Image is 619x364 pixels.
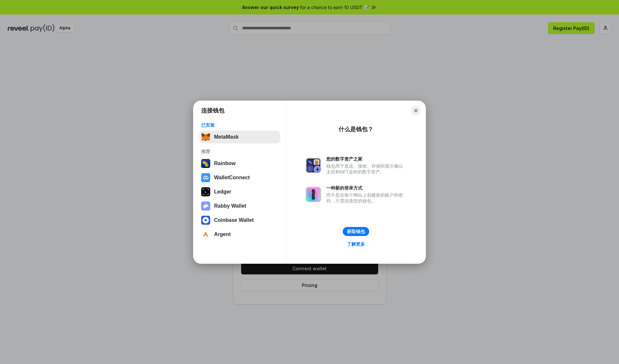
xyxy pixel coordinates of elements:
[343,227,369,236] button: 获取钱包
[326,192,406,204] div: 而不是在每个网站上创建新的账户和密码，只需连接您的钱包。
[326,163,406,175] div: 钱包用于发送、接收、存储和显示像以太坊和NFT这样的数字资产。
[201,133,210,142] img: svg+xml,%3Csvg%20fill%3D%22none%22%20height%3D%2233%22%20viewBox%3D%220%200%2035%2033%22%20width%...
[199,214,280,227] button: Coinbase Wallet
[214,134,239,140] div: MetaMask
[347,229,365,234] div: 获取钱包
[214,161,236,166] div: Rainbow
[201,187,210,196] img: svg+xml,%3Csvg%20xmlns%3D%22http%3A%2F%2Fwww.w3.org%2F2000%2Fsvg%22%20width%3D%2228%22%20height%3...
[201,216,210,225] img: svg+xml,%3Csvg%20width%3D%2228%22%20height%3D%2228%22%20viewBox%3D%220%200%2028%2028%22%20fill%3D...
[411,106,420,115] button: Close
[214,189,231,195] div: Ledger
[326,185,406,191] div: 一种新的登录方式
[201,107,224,114] h1: 连接钱包
[199,131,280,143] button: MetaMask
[201,173,210,182] img: svg+xml,%3Csvg%20width%3D%2228%22%20height%3D%2228%22%20viewBox%3D%220%200%2028%2028%22%20fill%3D...
[306,158,321,173] img: svg+xml,%3Csvg%20xmlns%3D%22http%3A%2F%2Fwww.w3.org%2F2000%2Fsvg%22%20fill%3D%22none%22%20viewBox...
[214,217,254,223] div: Coinbase Wallet
[347,241,365,247] div: 了解更多
[199,200,280,212] button: Rabby Wallet
[306,187,321,202] img: svg+xml,%3Csvg%20xmlns%3D%22http%3A%2F%2Fwww.w3.org%2F2000%2Fsvg%22%20fill%3D%22none%22%20viewBox...
[201,122,278,128] div: 已安装
[343,240,369,248] a: 了解更多
[199,228,280,241] button: Argent
[326,156,406,162] div: 您的数字资产之家
[214,203,246,209] div: Rabby Wallet
[199,185,280,198] button: Ledger
[201,159,210,168] img: svg+xml,%3Csvg%20width%3D%22120%22%20height%3D%22120%22%20viewBox%3D%220%200%20120%20120%22%20fil...
[201,149,278,154] div: 推荐
[201,202,210,211] img: svg+xml,%3Csvg%20xmlns%3D%22http%3A%2F%2Fwww.w3.org%2F2000%2Fsvg%22%20fill%3D%22none%22%20viewBox...
[199,157,280,170] button: Rainbow
[201,230,210,239] img: svg+xml,%3Csvg%20width%3D%2228%22%20height%3D%2228%22%20viewBox%3D%220%200%2028%2028%22%20fill%3D...
[199,171,280,184] button: WalletConnect
[214,175,250,181] div: WalletConnect
[214,231,231,237] div: Argent
[339,125,373,133] div: 什么是钱包？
